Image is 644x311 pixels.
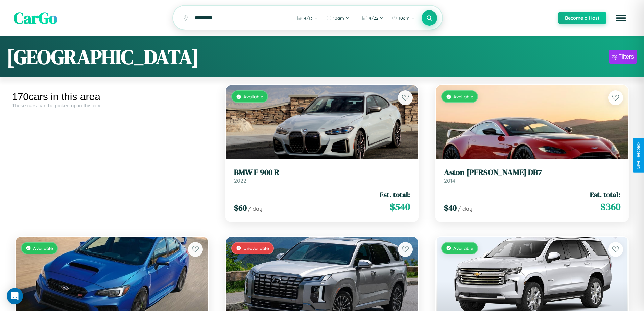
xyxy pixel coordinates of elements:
span: 2022 [234,177,246,184]
span: 10am [399,15,410,21]
span: 2014 [444,177,455,184]
button: Filters [609,50,637,64]
span: Available [453,94,473,99]
div: 170 cars in this area [12,91,212,103]
div: Open Intercom Messenger [7,288,23,304]
span: CarGo [14,7,57,29]
a: BMW F 900 R2022 [234,168,410,184]
button: 4/13 [294,13,321,23]
button: 10am [323,13,353,23]
span: $ 60 [234,202,247,214]
h3: BMW F 900 R [234,168,410,177]
span: Available [243,94,263,99]
button: Become a Host [558,12,606,24]
span: Est. total: [590,190,620,199]
span: Available [33,245,53,251]
span: 4 / 13 [304,15,313,21]
span: Unavailable [243,245,269,251]
span: $ 360 [600,200,620,214]
span: / day [248,205,262,212]
span: 10am [333,15,344,21]
div: Give Feedback [636,142,641,169]
span: 4 / 22 [369,15,378,21]
span: Available [453,245,473,251]
span: / day [458,205,472,212]
span: $ 540 [390,200,410,214]
button: Open menu [612,8,630,27]
button: 10am [388,13,419,23]
span: Est. total: [380,190,410,199]
h1: [GEOGRAPHIC_DATA] [7,43,199,71]
button: 4/22 [359,13,387,23]
div: Filters [618,53,634,60]
span: $ 40 [444,202,457,214]
h3: Aston [PERSON_NAME] DB7 [444,168,620,177]
a: Aston [PERSON_NAME] DB72014 [444,168,620,184]
div: These cars can be picked up in this city. [12,103,212,108]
